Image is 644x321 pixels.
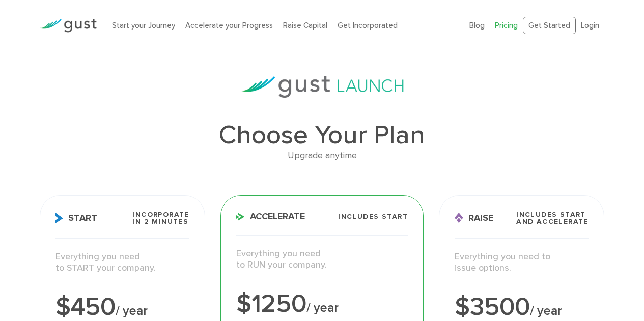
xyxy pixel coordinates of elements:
[236,291,408,317] div: $1250
[241,76,404,98] img: gust-launch-logos.svg
[495,21,518,30] a: Pricing
[306,300,339,315] span: / year
[55,213,63,223] img: Start Icon X2
[516,211,589,225] span: Includes START and ACCELERATE
[455,213,463,223] img: Raise Icon
[236,212,305,221] span: Accelerate
[112,21,175,30] a: Start your Journey
[455,251,589,274] p: Everything you need to issue options.
[40,122,604,149] h1: Choose Your Plan
[283,21,327,30] a: Raise Capital
[132,211,189,225] span: Incorporate in 2 Minutes
[455,295,589,320] div: $3500
[236,248,408,271] p: Everything you need to RUN your company.
[469,21,485,30] a: Blog
[55,295,189,320] div: $450
[55,213,97,223] span: Start
[523,17,576,35] a: Get Started
[116,303,148,318] span: / year
[338,213,408,220] span: Includes START
[40,19,97,33] img: Gust Logo
[455,213,493,223] span: Raise
[40,149,604,163] div: Upgrade anytime
[55,251,189,274] p: Everything you need to START your company.
[338,21,398,30] a: Get Incorporated
[185,21,273,30] a: Accelerate your Progress
[236,213,245,221] img: Accelerate Icon
[581,21,599,30] a: Login
[530,303,562,318] span: / year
